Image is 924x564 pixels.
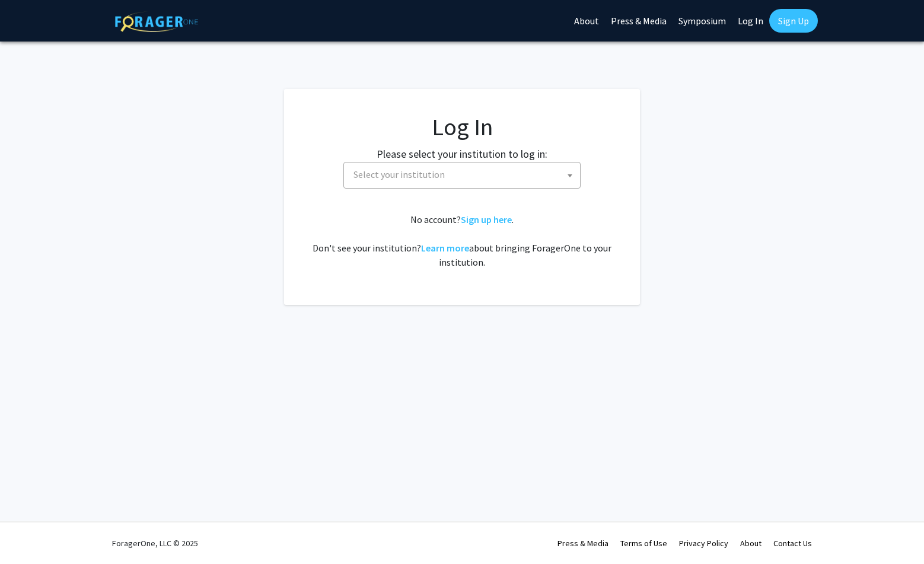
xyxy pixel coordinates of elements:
[679,538,728,549] a: Privacy Policy
[769,9,818,33] a: Sign Up
[377,146,547,162] label: Please select your institution to log in:
[308,212,616,269] div: No account? . Don't see your institution? about bringing ForagerOne to your institution.
[421,242,469,254] a: Learn more about bringing ForagerOne to your institution
[773,538,812,549] a: Contact Us
[740,538,761,549] a: About
[461,214,512,225] a: Sign up here
[115,11,198,32] img: ForagerOne Logo
[353,168,445,180] span: Select your institution
[349,162,580,187] span: Select your institution
[112,522,198,564] div: ForagerOne, LLC © 2025
[343,162,581,189] span: Select your institution
[620,538,667,549] a: Terms of Use
[308,113,616,141] h1: Log In
[557,538,608,549] a: Press & Media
